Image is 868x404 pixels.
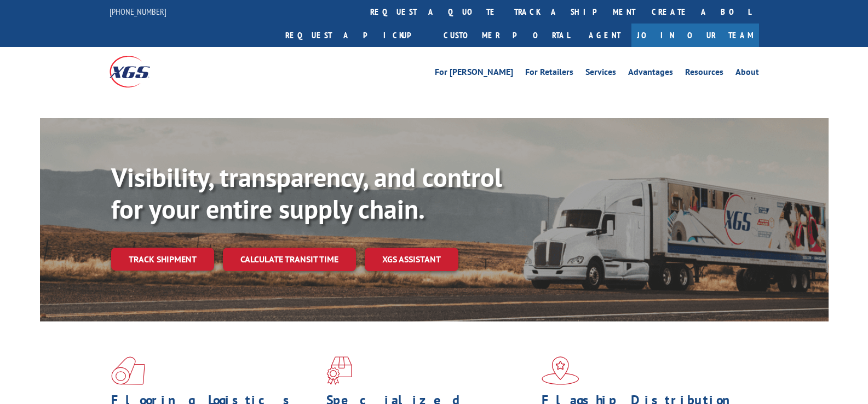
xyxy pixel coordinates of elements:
a: [PHONE_NUMBER] [110,6,166,17]
a: Agent [578,24,631,47]
a: About [735,68,759,80]
a: Services [585,68,616,80]
a: Resources [685,68,723,80]
img: xgs-icon-flagship-distribution-model-red [542,356,579,385]
a: Track shipment [111,248,214,271]
a: Join Our Team [631,24,759,47]
a: For [PERSON_NAME] [435,68,513,80]
a: For Retailers [525,68,573,80]
a: Customer Portal [435,24,578,47]
a: Advantages [628,68,673,80]
a: XGS ASSISTANT [365,248,458,271]
a: Calculate transit time [223,248,356,271]
img: xgs-icon-total-supply-chain-intelligence-red [111,356,145,385]
a: Request a pickup [277,24,435,47]
img: xgs-icon-focused-on-flooring-red [326,356,352,385]
b: Visibility, transparency, and control for your entire supply chain. [111,160,502,226]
